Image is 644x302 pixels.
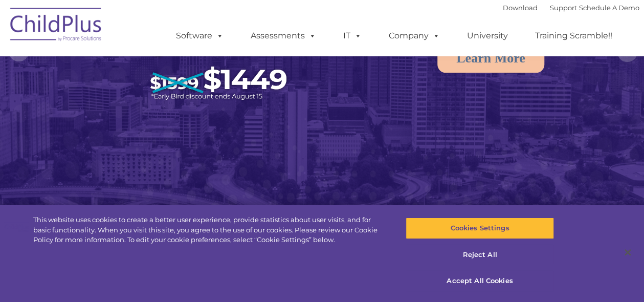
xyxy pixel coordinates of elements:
div: This website uses cookies to create a better user experience, provide statistics about user visit... [33,215,386,245]
button: Accept All Cookies [406,270,554,292]
span: Last name [142,68,173,75]
a: Software [166,26,234,46]
a: Assessments [240,26,326,46]
a: University [457,26,518,46]
button: Reject All [406,244,554,266]
button: Cookies Settings [406,218,554,239]
a: IT [333,26,372,46]
a: Learn More [437,44,544,73]
img: ChildPlus by Procare Solutions [5,1,107,52]
a: Training Scramble!! [525,26,623,46]
a: Support [550,4,577,12]
a: Company [379,26,450,46]
button: Close [616,241,639,264]
span: Phone number [142,110,186,117]
a: Download [503,4,538,12]
font: | [503,4,639,12]
a: Schedule A Demo [579,4,639,12]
